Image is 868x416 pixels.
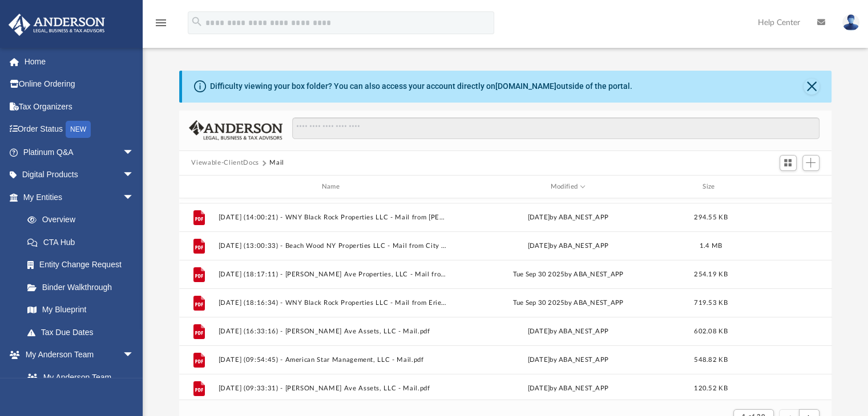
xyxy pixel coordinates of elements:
div: NEW [66,121,91,138]
div: grid [179,198,832,399]
i: search [191,15,203,28]
div: Modified [453,182,683,192]
button: Close [804,79,819,95]
button: Switch to Grid View [780,155,797,171]
img: Anderson Advisors Platinum Portal [5,14,108,36]
span: arrow_drop_down [123,344,146,367]
span: 1.4 MB [699,243,722,249]
span: 719.53 KB [694,300,727,306]
div: Tue Sep 30 2025 by ABA_NEST_APP [453,270,683,280]
a: My Blueprint [16,299,146,321]
a: My Anderson Teamarrow_drop_down [8,344,146,366]
span: 120.52 KB [694,385,727,391]
button: [DATE] (14:00:21) - WNY Black Rock Properties LLC - Mail from [PERSON_NAME], MD, MPH.pdf [218,214,448,221]
span: 254.19 KB [694,271,727,278]
div: [DATE] by ABA_NEST_APP [453,241,683,251]
span: 602.08 KB [694,328,727,335]
a: My Anderson Team [16,366,140,389]
a: Digital Productsarrow_drop_down [8,164,151,186]
button: Viewable-ClientDocs [191,158,259,168]
span: arrow_drop_down [123,164,146,187]
a: Home [8,50,151,73]
span: arrow_drop_down [123,141,146,164]
a: [DOMAIN_NAME] [495,81,556,91]
i: menu [154,16,168,30]
span: 294.55 KB [694,214,727,221]
a: My Entitiesarrow_drop_down [8,186,151,209]
a: menu [154,22,168,30]
button: [DATE] (18:16:34) - WNY Black Rock Properties LLC - Mail from Erie County Department of Health .pdf [218,299,448,307]
a: Binder Walkthrough [16,276,151,299]
a: Tax Due Dates [16,321,151,344]
button: [DATE] (09:33:31) - [PERSON_NAME] Ave Assets, LLC - Mail.pdf [218,385,448,392]
a: Tax Organizers [8,95,151,118]
a: Entity Change Request [16,254,151,276]
div: Name [217,182,447,192]
div: id [738,182,818,192]
a: CTA Hub [16,231,151,254]
button: Add [802,155,819,171]
div: Difficulty viewing your box folder? You can also access your account directly on outside of the p... [210,80,632,92]
a: Online Ordering [8,73,151,96]
div: [DATE] by ABA_NEST_APP [453,355,683,365]
a: Overview [16,209,151,231]
span: 548.82 KB [694,357,727,363]
div: [DATE] by ABA_NEST_APP [453,327,683,337]
button: [DATE] (13:00:33) - Beach Wood NY Properties LLC - Mail from City of [GEOGRAPHIC_DATA] Neighborho... [218,242,448,250]
div: [DATE] by ABA_NEST_APP [453,384,683,394]
button: [DATE] (16:33:16) - [PERSON_NAME] Ave Assets, LLC - Mail.pdf [218,328,448,335]
div: id [184,182,212,192]
div: [DATE] by ABA_NEST_APP [453,213,683,223]
div: Tue Sep 30 2025 by ABA_NEST_APP [453,298,683,308]
div: Size [688,182,733,192]
input: Search files and folders [292,117,819,139]
button: [DATE] (18:17:11) - [PERSON_NAME] Ave Properties, LLC - Mail from CatalanoLaw - [PERSON_NAME], Es... [218,271,448,278]
button: [DATE] (09:54:45) - American Star Management, LLC - Mail.pdf [218,356,448,364]
img: User Pic [842,14,859,31]
span: arrow_drop_down [123,186,146,209]
a: Order StatusNEW [8,118,151,141]
button: Mail [269,158,284,168]
a: Platinum Q&Aarrow_drop_down [8,141,151,164]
